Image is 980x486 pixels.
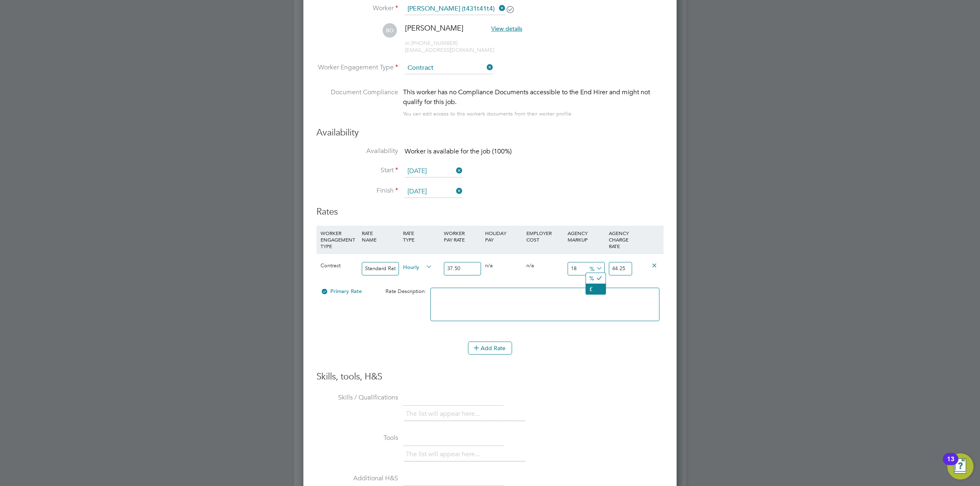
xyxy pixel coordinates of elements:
span: [PHONE_NUMBER] [405,40,457,47]
div: 13 [947,459,954,470]
span: Worker is available for the job (100%) [405,147,512,155]
li: % [586,273,606,284]
span: % [587,264,604,273]
div: This worker has no Compliance Documents accessible to the End Hirer and might not qualify for thi... [403,87,664,107]
label: Worker [316,4,398,13]
div: WORKER PAY RATE [442,226,483,247]
div: AGENCY CHARGE RATE [607,226,634,253]
input: Select one [405,165,463,178]
button: Open Resource Center, 13 new notifications [947,453,973,479]
label: Start [316,166,398,175]
label: Additional H&S [316,474,398,483]
li: The list will appear here... [406,449,483,460]
h3: Rates [316,206,664,218]
li: The list will appear here... [406,408,483,419]
li: £ [586,284,606,294]
h3: Availability [316,127,664,139]
span: View details [491,25,522,32]
span: m: [405,40,411,47]
span: n/a [526,262,534,269]
div: WORKER ENGAGEMENT TYPE [318,226,360,253]
h3: Skills, tools, H&S [316,371,664,383]
div: AGENCY MARKUP [566,226,607,247]
span: Primary Rate [321,288,362,295]
div: RATE TYPE [401,226,442,247]
label: Worker Engagement Type [316,63,398,72]
label: Document Compliance [316,87,398,117]
input: Search for... [405,3,506,15]
label: Tools [316,434,398,442]
div: You can edit access to this worker’s documents from their worker profile. [403,109,573,119]
input: Select one [405,186,463,198]
label: Availability [316,147,398,155]
label: Skills / Qualifications [316,393,398,402]
span: Contract [321,262,341,269]
button: Add Rate [468,342,512,355]
span: BO [383,23,397,38]
span: [EMAIL_ADDRESS][DOMAIN_NAME] [405,47,494,53]
input: Select one [405,62,493,74]
div: HOLIDAY PAY [483,226,524,247]
div: RATE NAME [360,226,401,247]
span: Hourly [403,262,432,271]
label: Finish [316,186,398,195]
div: EMPLOYER COST [524,226,566,247]
span: [PERSON_NAME] [405,23,463,33]
span: n/a [485,262,493,269]
span: Rate Description: [385,288,426,295]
